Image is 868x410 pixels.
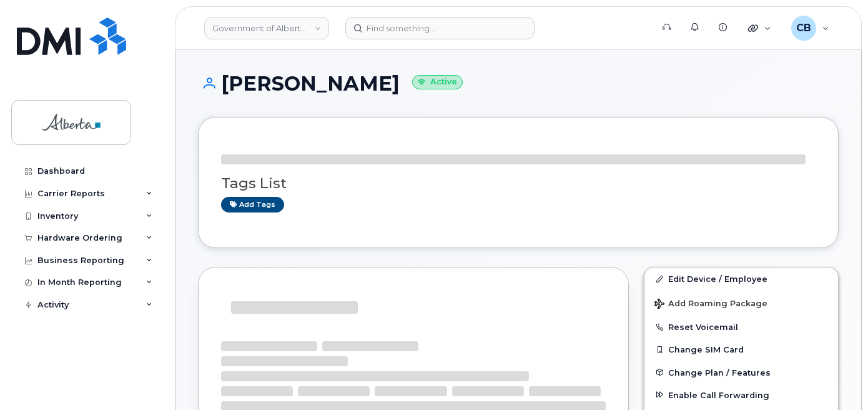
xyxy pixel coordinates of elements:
[221,197,284,212] a: Add tags
[668,390,769,399] span: Enable Call Forwarding
[644,361,838,384] button: Change Plan / Features
[644,338,838,361] button: Change SIM Card
[644,290,838,316] button: Add Roaming Package
[644,316,838,338] button: Reset Voicemail
[198,72,839,94] h1: [PERSON_NAME]
[221,176,816,191] h3: Tags List
[644,384,838,406] button: Enable Call Forwarding
[412,75,463,89] small: Active
[668,367,771,377] span: Change Plan / Features
[654,299,767,311] span: Add Roaming Package
[644,267,838,290] a: Edit Device / Employee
